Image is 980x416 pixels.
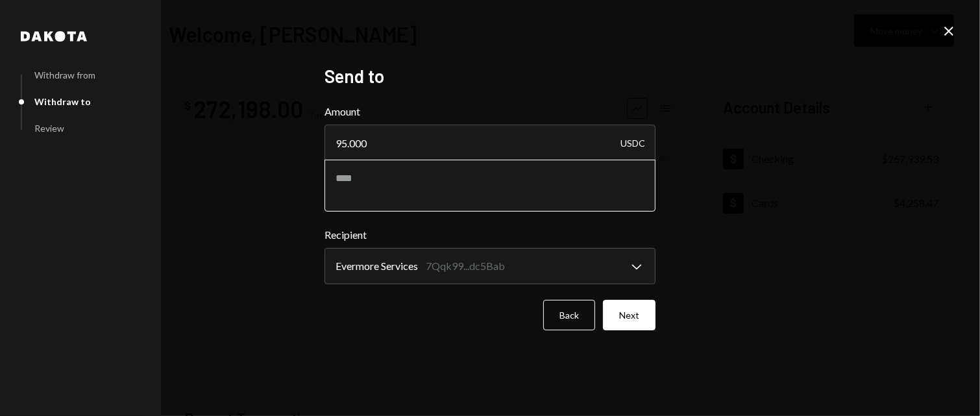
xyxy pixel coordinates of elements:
input: Enter amount [325,125,655,161]
label: Recipient [325,227,655,243]
div: Withdraw from [34,69,95,80]
button: Next [603,300,655,330]
h2: Send to [325,64,655,89]
div: 7Qqk99...dc5Bab [426,258,505,274]
button: Recipient [325,248,655,284]
button: Back [543,300,595,330]
div: Review [34,123,64,134]
label: Amount [325,104,655,119]
div: USDC [620,125,645,161]
div: Withdraw to [34,96,91,107]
